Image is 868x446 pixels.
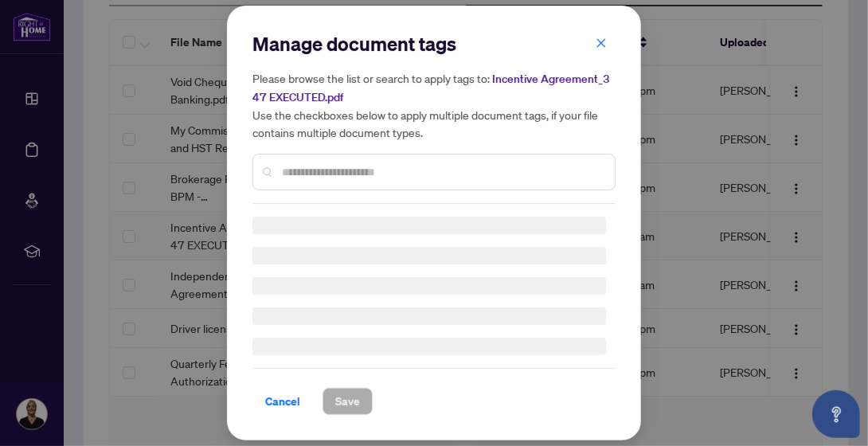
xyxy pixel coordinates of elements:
h5: Please browse the list or search to apply tags to: Use the checkboxes below to apply multiple doc... [252,69,616,141]
span: close [596,37,607,49]
span: Cancel [265,389,300,414]
button: Cancel [252,388,313,415]
button: Save [323,388,373,415]
button: Open asap [812,390,860,438]
h2: Manage document tags [252,31,616,57]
